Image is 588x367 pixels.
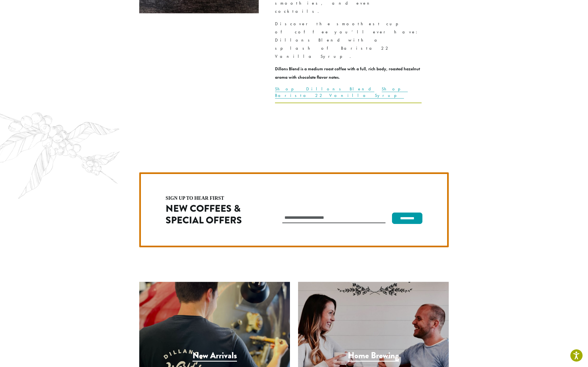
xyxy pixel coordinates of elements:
[166,203,259,226] h2: New Coffees & Special Offers
[275,86,408,99] a: Shop Barista 22 Vanilla Syrup
[348,350,399,362] h3: Home Brewing
[192,350,237,362] h3: New Arrivals
[166,196,259,201] h4: sign up to hear first
[275,20,422,61] p: Discover the smoothest cup of coffee you’ll ever have: Dillons Blend with a splash of Barista 22 ...
[275,66,420,80] strong: Dillons Blend is a medium roast coffee with a full, rich body, roasted hazelnut aroma with chocol...
[275,86,374,92] a: Shop Dillons Blend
